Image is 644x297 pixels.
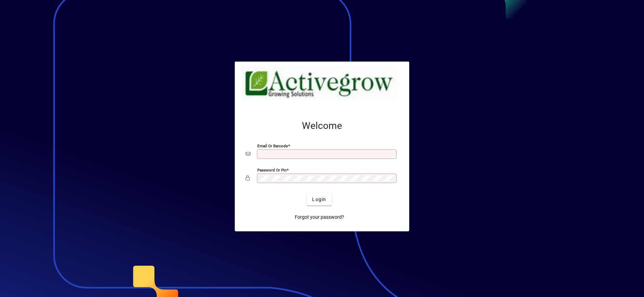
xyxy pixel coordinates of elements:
[257,144,288,148] mat-label: Email or Barcode
[307,193,332,205] button: Login
[312,196,326,203] span: Login
[292,211,347,223] a: Forgot your password?
[257,168,287,172] mat-label: Password or Pin
[246,120,398,132] h2: Welcome
[295,214,344,221] span: Forgot your password?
